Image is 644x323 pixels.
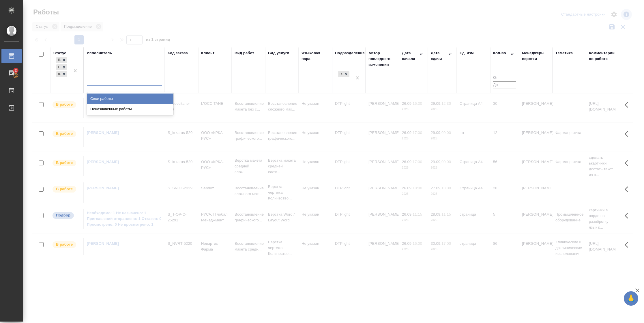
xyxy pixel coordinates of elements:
[302,50,329,62] div: Языковая пара
[589,50,617,62] div: Комментарии по работе
[402,50,419,62] div: Дата начала
[52,241,80,249] div: Исполнитель выполняет работу
[52,212,80,219] div: Можно подбирать исполнителей
[56,131,73,137] p: В работе
[56,71,68,78] div: Подбор, Готов к работе, В работе
[56,57,68,64] div: Подбор, Готов к работе, В работе
[337,71,350,78] div: DTPlight
[87,104,173,114] div: Неназначенные работы
[56,186,73,192] p: В работе
[87,94,173,104] div: Свои работы
[621,182,635,196] button: Здесь прячутся важные кнопки
[52,159,80,167] div: Исполнитель выполняет работу
[626,292,636,305] span: 🙏
[621,238,635,252] button: Здесь прячутся важные кнопки
[522,50,550,62] div: Менеджеры верстки
[56,71,61,77] div: В работе
[56,212,70,218] p: Подбор
[52,130,80,138] div: Исполнитель выполняет работу
[56,64,61,70] div: Готов к работе
[621,209,635,223] button: Здесь прячутся важные кнопки
[201,50,214,56] div: Клиент
[621,98,635,112] button: Здесь прячутся важные кнопки
[493,74,516,82] input: От
[11,68,20,73] span: 2
[621,127,635,141] button: Здесь прячутся важные кнопки
[493,81,516,89] input: До
[268,50,289,56] div: Вид услуги
[53,50,66,56] div: Статус
[87,50,112,56] div: Исполнитель
[56,160,73,166] p: В работе
[368,50,396,68] div: Автор последнего изменения
[56,102,73,107] p: В работе
[52,101,80,109] div: Исполнитель выполняет работу
[431,50,448,62] div: Дата сдачи
[621,156,635,170] button: Здесь прячутся важные кнопки
[335,50,365,56] div: Подразделение
[460,50,474,56] div: Ед. изм
[56,64,68,71] div: Подбор, Готов к работе, В работе
[1,66,22,81] a: 2
[56,242,73,247] p: В работе
[338,71,343,77] div: DTPlight
[168,50,188,56] div: Код заказа
[56,57,61,63] div: Подбор
[555,50,573,56] div: Тематика
[624,291,638,306] button: 🙏
[235,50,254,56] div: Вид работ
[493,50,506,56] div: Кол-во
[52,185,80,193] div: Исполнитель выполняет работу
